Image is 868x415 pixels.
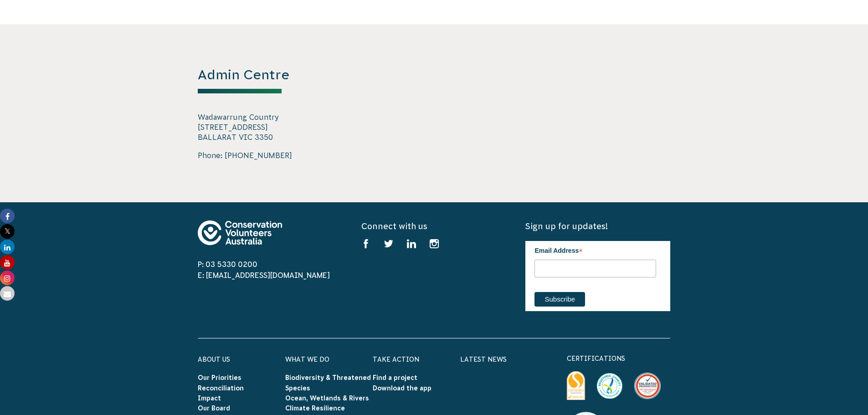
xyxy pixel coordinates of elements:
[567,353,671,364] p: certifications
[373,374,417,381] a: Find a project
[373,384,431,392] a: Download the app
[361,220,506,232] h5: Connect with us
[198,395,221,402] a: Impact
[198,260,257,268] a: P: 03 5330 0200
[373,356,419,363] a: Take Action
[198,271,330,279] a: E: [EMAIL_ADDRESS][DOMAIN_NAME]
[198,66,343,93] h3: Admin Centre
[198,374,241,381] a: Our Priorities
[285,405,345,412] a: Climate Resilience
[285,395,369,402] a: Ocean, Wetlands & Rivers
[198,112,343,143] p: Wadawarrung Country [STREET_ADDRESS] BALLARAT VIC 3350
[285,356,329,363] a: What We Do
[198,405,230,412] a: Our Board
[198,356,230,363] a: About Us
[285,374,371,391] a: Biodiversity & Threatened Species
[534,241,656,258] label: Email Address
[525,220,670,232] h5: Sign up for updates!
[198,220,282,245] img: logo-footer.svg
[198,384,244,392] a: Reconciliation
[534,292,585,307] input: Subscribe
[198,151,292,159] a: Phone: [PHONE_NUMBER]
[460,356,507,363] a: Latest News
